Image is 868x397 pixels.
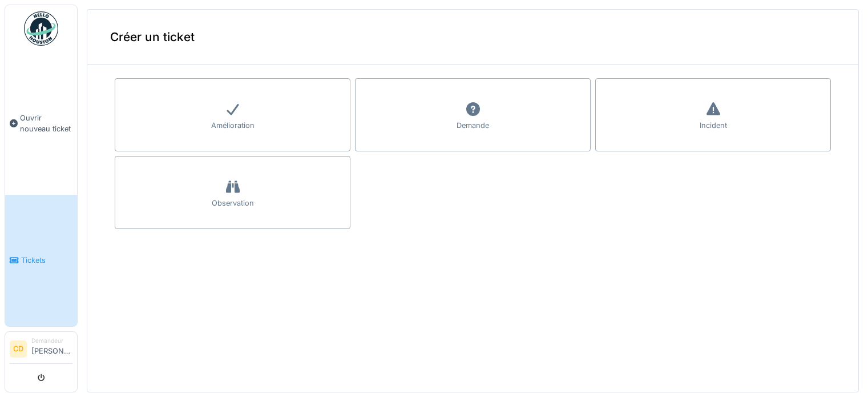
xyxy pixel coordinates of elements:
[20,113,72,134] span: Ouvrir nouveau ticket
[700,120,727,131] div: Incident
[31,336,72,345] div: Demandeur
[21,255,72,266] span: Tickets
[212,198,254,208] div: Observation
[5,52,77,195] a: Ouvrir nouveau ticket
[87,10,858,65] div: Créer un ticket
[457,120,489,131] div: Demande
[10,340,27,358] li: CD
[10,336,72,364] a: CD Demandeur[PERSON_NAME]
[5,195,77,327] a: Tickets
[211,120,255,131] div: Amélioration
[24,11,58,46] img: Badge_color-CXgf-gQk.svg
[31,336,72,361] li: [PERSON_NAME]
